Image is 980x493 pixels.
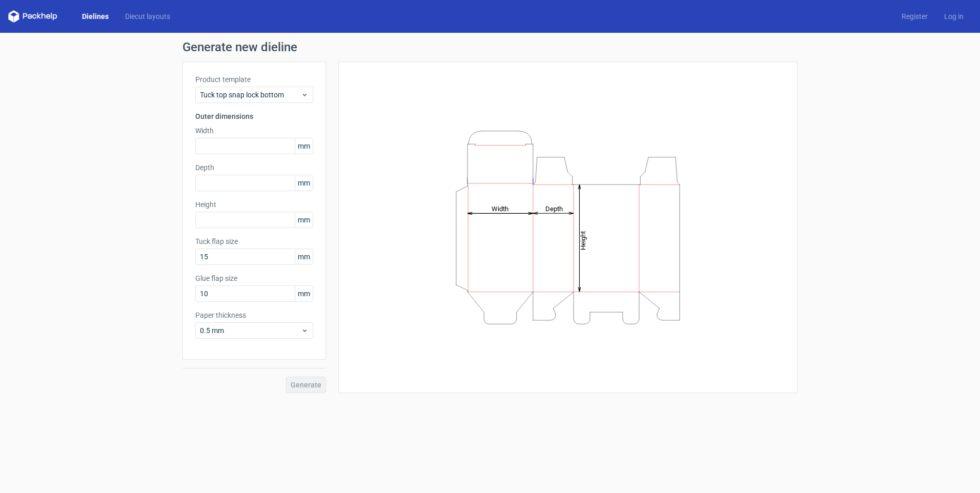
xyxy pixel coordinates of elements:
[195,273,313,283] label: Glue flap size
[195,74,313,85] label: Product template
[545,204,563,212] tspan: Depth
[295,175,313,191] span: mm
[579,231,587,250] tspan: Height
[195,236,313,246] label: Tuck flap size
[117,11,178,22] a: Diecut layouts
[182,41,798,53] h1: Generate new dieline
[74,11,117,22] a: Dielines
[200,325,301,336] span: 0.5 mm
[295,212,313,228] span: mm
[195,162,313,173] label: Depth
[195,310,313,320] label: Paper thickness
[295,249,313,264] span: mm
[195,111,313,121] h3: Outer dimensions
[295,138,313,154] span: mm
[893,11,936,22] a: Register
[195,199,313,210] label: Height
[936,11,972,22] a: Log in
[195,126,313,136] label: Width
[492,204,508,212] tspan: Width
[200,90,301,100] span: Tuck top snap lock bottom
[295,286,313,301] span: mm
